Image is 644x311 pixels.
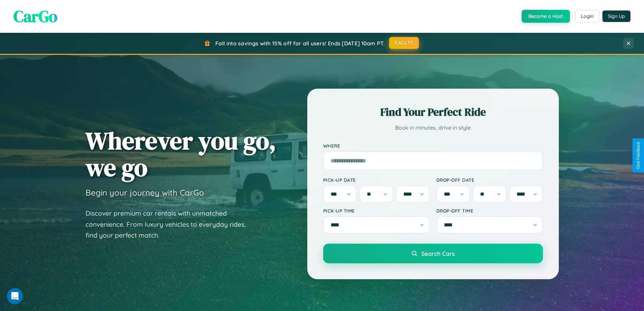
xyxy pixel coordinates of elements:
label: Pick-up Time [323,208,430,214]
p: Book in minutes, drive in style [323,123,543,133]
span: Search Cars [421,250,455,257]
button: Login [575,10,599,22]
iframe: Intercom live chat [7,288,23,304]
button: FALL15 [389,37,419,49]
div: Give Feedback [636,142,641,169]
h3: Begin your journey with CarGo [86,187,204,198]
span: CarGo [14,5,57,27]
p: Discover premium car rentals with unmatched convenience. From luxury vehicles to everyday rides, ... [86,208,255,241]
span: Fall into savings with 15% off for all users! Ends [DATE] 10am PT. [215,40,385,47]
button: Sign Up [602,10,630,22]
h2: Find Your Perfect Ride [323,105,543,119]
label: Drop-off Date [436,177,543,183]
label: Pick-up Date [323,177,430,183]
button: Search Cars [323,244,543,263]
button: Become a Host [522,10,570,23]
label: Where [323,143,543,149]
label: Drop-off Time [436,208,543,214]
h1: Wherever you go, we go [86,127,276,181]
